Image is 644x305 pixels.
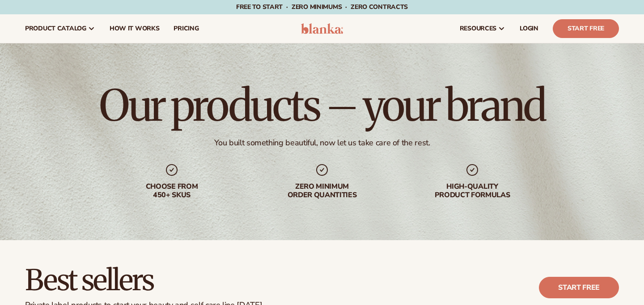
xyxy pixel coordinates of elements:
[114,182,229,199] div: Choose from 450+ Skus
[25,25,86,32] span: product catalog
[25,265,264,295] h2: Best sellers
[539,277,619,298] a: Start free
[18,14,102,43] a: product catalog
[102,14,167,43] a: How It Works
[415,182,530,199] div: High-quality product formulas
[166,14,206,43] a: pricing
[99,84,545,127] h1: Our products – your brand
[301,23,343,34] img: logo
[110,25,160,32] span: How It Works
[236,3,408,11] span: Free to start · ZERO minimums · ZERO contracts
[520,25,538,32] span: LOGIN
[214,138,430,148] div: You built something beautiful, now let us take care of the rest.
[460,25,496,32] span: resources
[265,182,379,199] div: Zero minimum order quantities
[174,25,199,32] span: pricing
[513,14,546,43] a: LOGIN
[453,14,513,43] a: resources
[553,19,619,38] a: Start Free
